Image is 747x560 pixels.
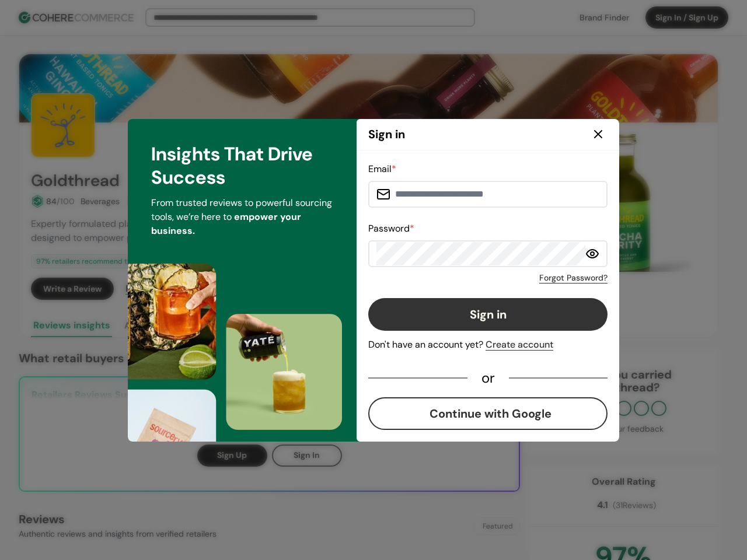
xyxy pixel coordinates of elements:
label: Email [368,163,396,175]
div: or [467,373,509,383]
h3: Insights That Drive Success [151,142,333,189]
label: Password [368,222,414,235]
a: Forgot Password? [539,272,608,284]
div: Don't have an account yet? [368,338,608,352]
span: empower your business. [151,211,301,237]
button: Sign in [368,298,608,331]
div: Create account [486,338,553,352]
p: From trusted reviews to powerful sourcing tools, we’re here to [151,196,333,238]
button: Continue with Google [368,397,608,430]
h2: Sign in [368,125,405,143]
